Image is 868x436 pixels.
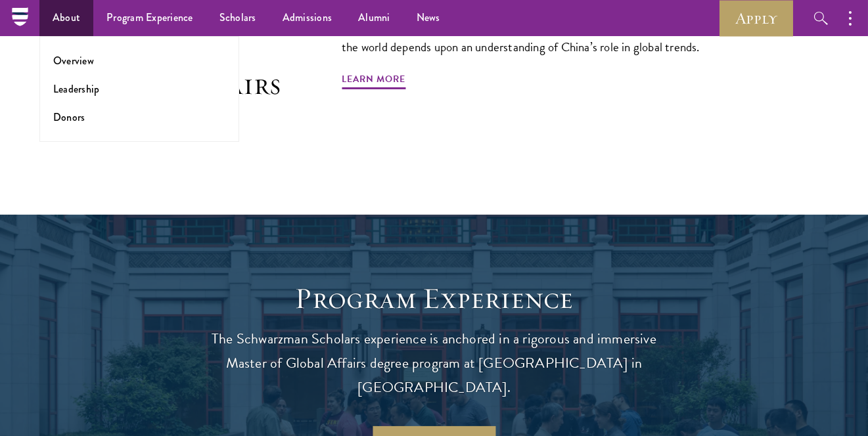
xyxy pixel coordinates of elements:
[198,327,671,400] p: The Schwarzman Scholars experience is anchored in a rigorous and immersive Master of Global Affai...
[198,280,671,317] h1: Program Experience
[53,81,100,97] a: Leadership
[342,71,405,91] a: Learn More
[53,53,94,68] a: Overview
[53,110,85,125] a: Donors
